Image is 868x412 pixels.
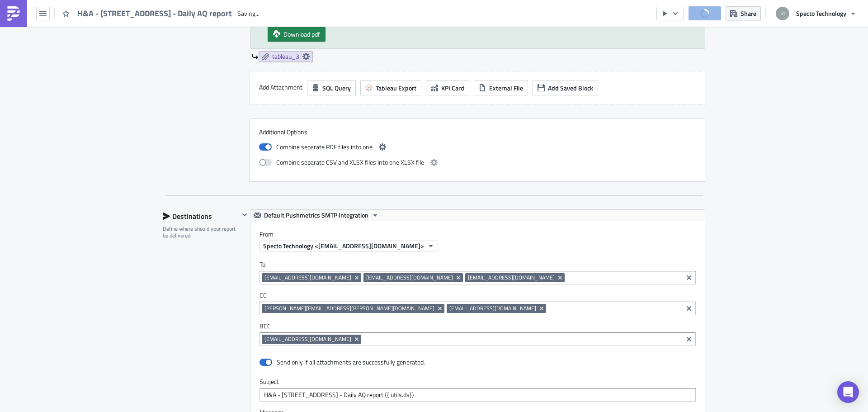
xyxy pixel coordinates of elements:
span: Specto Technology <[EMAIL_ADDRESS][DOMAIN_NAME]> [263,241,424,251]
button: Default Pushmetrics SMTP Integration [250,210,382,221]
span: [EMAIL_ADDRESS][DOMAIN_NAME] [449,305,536,312]
button: Clear selected items [684,303,694,314]
label: BCC [259,322,696,330]
span: [EMAIL_ADDRESS][DOMAIN_NAME] [264,274,351,281]
button: Remove Tag [538,304,546,313]
span: [EMAIL_ADDRESS][DOMAIN_NAME] [366,274,453,281]
div: Destinations [163,209,239,223]
button: Specto Technology <[EMAIL_ADDRESS][DOMAIN_NAME]> [259,241,438,251]
button: KPI Card [426,81,469,95]
label: Additional Options [259,128,696,136]
button: Share [726,6,761,20]
span: Combine separate CSV and XLSX files into one XLSX file [276,157,424,168]
button: SQL Query [307,81,356,95]
div: Send only if all attachments are successfully generated. [277,358,425,366]
span: External File [489,83,523,93]
span: Saving... [237,9,259,18]
div: Define where should your report be delivered. [163,225,239,239]
span: [EMAIL_ADDRESS][DOMAIN_NAME] [468,274,555,281]
button: Clear selected items [684,334,694,345]
span: Specto Technology [796,9,846,18]
span: Default Pushmetrics SMTP Integration [264,210,368,221]
span: Combine separate PDF files into one [276,142,373,152]
button: Specto Technology [770,4,861,24]
button: Clear selected items [684,272,694,283]
label: To [259,260,696,269]
span: tableau_3 [272,52,299,61]
span: H&A - [STREET_ADDRESS] - Daily AQ report [77,8,233,19]
button: Remove Tag [455,273,463,282]
span: Add Saved Block [548,83,593,93]
button: Remove Tag [557,273,565,282]
a: tableau_3 [259,51,313,62]
span: Tableau Export [376,83,416,93]
label: From [259,230,705,238]
img: PushMetrics [6,6,21,21]
button: Remove Tag [353,273,361,282]
button: External File [474,81,528,95]
body: Rich Text Area. Press ALT-0 for help. [4,4,432,11]
a: Download pdf [268,27,325,42]
button: Add Saved Block [533,81,598,95]
span: [PERSON_NAME][EMAIL_ADDRESS][PERSON_NAME][DOMAIN_NAME] [264,305,434,312]
button: Remove Tag [353,335,361,344]
p: Please find H&A - [STREET_ADDRESS] - Daily AQ report for [DATE]. [4,4,432,11]
button: Remove Tag [436,304,444,313]
label: CC [259,291,696,299]
span: [EMAIL_ADDRESS][DOMAIN_NAME] [264,336,351,343]
button: Tableau Export [360,81,421,95]
span: Share [741,9,756,18]
div: Open Intercom Messenger [837,381,859,403]
button: Hide content [239,209,250,220]
label: Add Attachment [259,81,302,94]
img: Avatar [775,6,790,21]
label: Subject [259,378,696,386]
span: SQL Query [322,83,351,93]
span: Download pdf [283,29,320,39]
span: KPI Card [441,83,464,93]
